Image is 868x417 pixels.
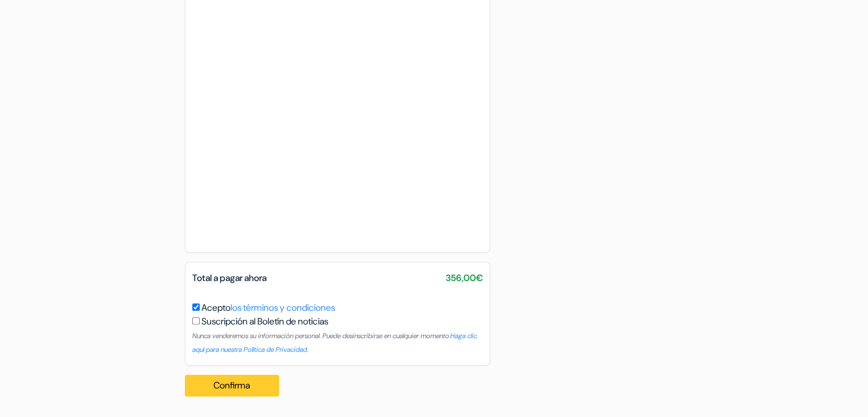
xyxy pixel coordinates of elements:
small: Nunca venderemos su información personal. Puede desinscribirse en cualquier momento. [192,331,477,354]
a: Haga clic aquí para nuestra Política de Privacidad. [192,331,477,354]
button: Confirma [185,375,280,396]
a: los términos y condiciones [231,302,335,314]
label: Acepto [201,301,335,315]
label: Suscripción al Boletín de noticias [201,315,328,328]
span: 356,00€ [446,271,483,285]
